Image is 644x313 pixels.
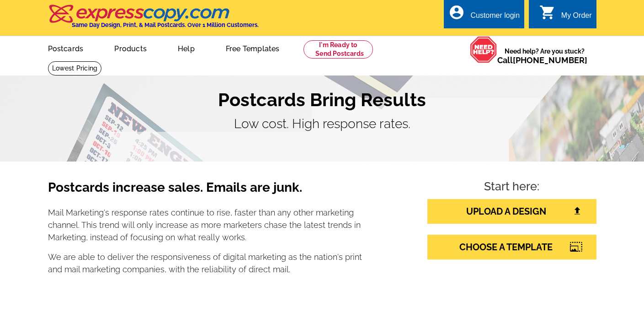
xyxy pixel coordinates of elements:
[561,11,592,24] div: My Order
[513,55,587,65] a: [PHONE_NUMBER]
[448,4,465,21] i: account_circle
[427,180,596,195] h4: Start here:
[72,22,259,28] h4: Same Day Design, Print, & Mail Postcards. Over 1 Million Customers.
[497,55,587,65] span: Call
[100,37,161,59] a: Products
[48,206,362,243] p: Mail Marketing's response rates continue to rise, faster than any other marketing channel. This t...
[163,37,209,59] a: Help
[427,235,596,259] a: CHOOSE A TEMPLATE
[48,11,259,28] a: Same Day Design, Print, & Mail Postcards. Over 1 Million Customers.
[539,4,556,21] i: shopping_cart
[48,180,362,203] h3: Postcards increase sales. Emails are junk.
[539,10,592,22] a: shopping_cart My Order
[48,114,596,134] p: Low cost. High response rates.
[448,10,520,22] a: account_circle Customer login
[33,37,98,59] a: Postcards
[470,11,520,24] div: Customer login
[497,47,592,65] span: Need help? Are you stuck?
[470,36,497,63] img: help
[211,37,294,59] a: Free Templates
[48,89,596,111] h1: Postcards Bring Results
[48,251,362,275] p: We are able to deliver the responsiveness of digital marketing as the nation's print and mail mar...
[427,199,596,224] a: UPLOAD A DESIGN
